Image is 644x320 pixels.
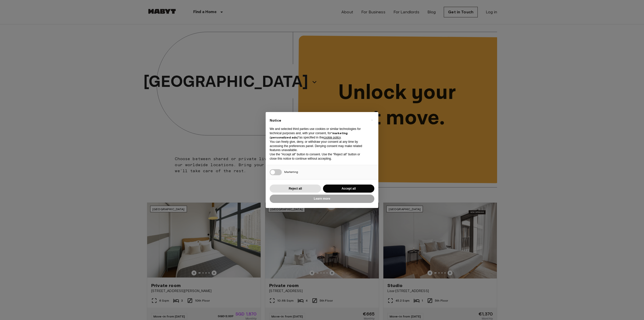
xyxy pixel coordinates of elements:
[368,116,376,124] button: Close this notice
[270,185,321,193] button: Reject all
[270,131,348,139] strong: “marketing (personalized ads)”
[284,170,298,174] span: Marketing
[270,140,366,152] p: You can freely give, deny, or withdraw your consent at any time by accessing the preferences pane...
[270,127,366,139] p: We and selected third parties use cookies or similar technologies for technical purposes and, wit...
[323,185,374,193] button: Accept all
[324,136,341,139] a: cookie policy
[371,117,373,123] span: ×
[270,152,366,161] p: Use the “Accept all” button to consent. Use the “Reject all” button or close this notice to conti...
[270,195,374,203] button: Learn more
[270,118,366,123] h2: Notice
